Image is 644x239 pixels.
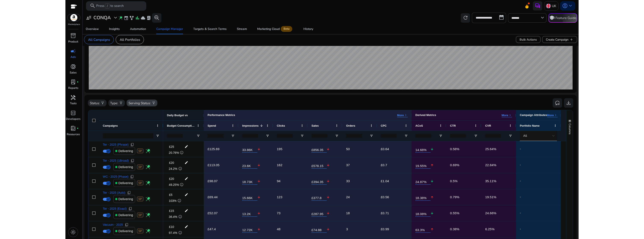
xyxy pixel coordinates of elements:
span: keyboard_arrow_down [568,3,573,9]
button: Open Filter Menu [509,134,512,138]
span: SP [137,229,143,233]
span: WC - 2025 (Phase) [103,175,129,178]
mat-icon: arrow_downward [326,177,330,186]
button: download [564,98,573,108]
mat-icon: arrow_upward [430,225,434,234]
span: £10 [169,225,174,229]
div: Performance Metrics [208,113,235,117]
span: All [523,134,527,138]
mat-icon: arrow_downward [257,225,260,234]
a: lab_profilefiber_manual_recordReports [65,78,81,94]
span: keyboard_arrow_right [508,113,512,117]
mat-icon: arrow_downward [326,161,330,170]
mat-icon: arrow_downward [257,177,260,186]
p: 0.38% [450,225,459,233]
span: lab_profile [70,79,76,85]
span: expand_more [113,15,118,21]
div: Automation [130,28,146,31]
button: reset_settings [553,98,562,108]
div: Campaign Attributes [520,113,547,117]
p: 0.69% [450,161,459,169]
span: download [566,100,571,106]
span: wand_stars [145,180,151,186]
a: inventory_2Product [65,32,81,47]
p: 73 [277,209,281,217]
p: Delivering [118,211,133,219]
p: Tools [70,101,77,106]
mat-icon: edit [183,208,189,214]
div: Derived Metrics [415,113,436,117]
span: fiber_manual_record [77,128,79,129]
span: £5 [169,193,173,196]
p: 24 [346,193,350,201]
span: campaign [70,48,76,54]
span: Beta [281,26,292,32]
button: Create Campaignadd [542,36,577,43]
span: 24.87% [415,177,430,185]
span: info [180,151,184,155]
span: 18.38% [415,194,430,201]
span: Create Campaign [546,37,573,42]
span: wand_stars [145,228,151,234]
p: Ads [71,55,76,59]
p: Delivering [118,195,133,203]
p: £0.64 [381,145,389,153]
h3: CONQA [93,15,111,21]
span: £74.88 [312,226,326,233]
span: - [520,177,557,185]
p: £125.69 [208,145,220,153]
mat-icon: arrow_downward [326,209,330,218]
p: Delivering [118,227,133,235]
span: Bulk Actions [520,37,537,42]
span: search [90,3,95,9]
span: fiber_manual_record [77,81,79,83]
span: Portfolio Name [520,124,539,127]
span: 36.4% [169,215,177,218]
button: Open Filter Menu [474,134,477,138]
span: Ter - 2025 (Exact) [103,207,127,210]
button: Open Filter Menu [196,134,200,138]
span: event [124,16,129,20]
p: £98.07 [208,177,218,185]
mat-icon: edit [183,160,189,166]
span: SP [137,165,143,169]
span: info [177,199,181,203]
p: 6.25% [485,225,495,233]
span: content_copy [130,175,134,179]
p: 48 [277,225,281,233]
span: content_copy [129,207,132,211]
span: Impressions [242,124,259,127]
span: handyman [70,95,76,100]
p: £0.7 [381,161,387,169]
p: 33 [346,177,350,185]
p: 94 [277,177,281,185]
p: More [397,113,404,117]
p: £47.4 [208,225,216,233]
span: 63.3% [415,226,430,233]
mat-icon: arrow_downward [326,193,330,202]
span: Clicks [277,124,285,127]
p: Delivering [118,147,133,155]
span: reset_settings [555,100,560,106]
span: 12.72K [242,226,257,233]
p: 19.51% [485,193,496,201]
p: Serving Status: [129,101,151,106]
p: 3 [346,225,348,233]
button: Open Filter Menu [300,134,304,138]
p: All Portfolios [120,37,140,42]
span: wand_stars [145,212,151,218]
span: user_attributes [86,15,92,21]
mat-icon: arrow_upward [430,161,434,170]
p: More [547,113,554,117]
p: 25.64% [485,145,496,153]
span: inventory_2 [70,33,76,38]
button: search_insights [152,13,161,23]
span: 14.68% [415,145,430,153]
span: 20.76% [169,151,179,154]
p: Developers [66,117,80,121]
div: History [303,28,313,31]
span: wand_stars [118,16,123,20]
p: 195 [277,145,282,153]
span: Ter - 2025 (Auto) [103,191,125,194]
mat-icon: edit [183,192,189,198]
